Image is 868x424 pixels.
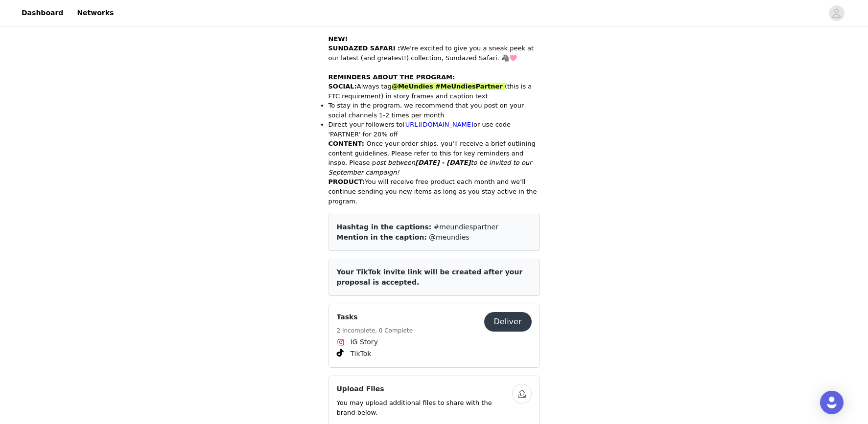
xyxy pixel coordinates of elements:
[820,391,844,414] div: Open Intercom Messenger
[415,159,470,166] strong: [DATE] - [DATE]
[328,73,455,81] strong: REMINDERS ABOUT THE PROGRAM:
[71,2,119,24] a: Networks
[435,83,503,90] strong: #MeUndiesPartner
[354,83,357,90] strong: :
[392,83,433,90] strong: @MeUndies
[337,233,427,241] span: Mention in the caption:
[351,349,372,359] span: TikTok
[832,5,841,21] div: avatar
[434,223,498,231] span: #meundiespartner
[351,337,378,347] span: IG Story
[328,140,364,147] strong: CONTENT:
[328,35,348,43] strong: NEW!
[328,304,540,368] div: Tasks
[328,178,365,185] strong: PRODUCT:
[337,338,345,346] img: Instagram Icon
[328,139,540,177] p: Once your order ships, you'll receive a brief outlining content guidelines. Please refer to this ...
[429,233,469,241] span: @meundies
[337,398,512,417] p: You may upload additional files to share with the brand below.
[337,384,512,394] h4: Upload Files
[16,2,69,24] a: Dashboard
[337,223,432,231] span: Hashtag in the captions:
[328,44,540,63] p: We're excited to give you a sneak peek at our latest (and greatest!) collection, Sundazed Safari. 🦓🩷
[328,177,540,206] p: You will receive free product each month and we’ll continue sending you new items as long as you ...
[328,82,540,101] p: Always tag (this is a FTC requirement) in story frames and caption text
[328,101,540,120] li: To stay in the program, we recommend that you post on your social channels 1-2 times per month
[403,121,474,128] a: [URL][DOMAIN_NAME]
[328,45,400,52] strong: SUNDAZED SAFARI :
[337,312,413,322] h4: Tasks
[328,83,354,90] strong: SOCIAL
[328,120,540,139] li: Direct your followers to or use code 'PARTNER' for 20% off
[328,159,532,176] em: ost between to be invited to our September campaign!
[337,326,413,335] h5: 2 Incomplete, 0 Complete
[484,312,532,332] button: Deliver
[337,268,523,286] span: Your TikTok invite link will be created after your proposal is accepted.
